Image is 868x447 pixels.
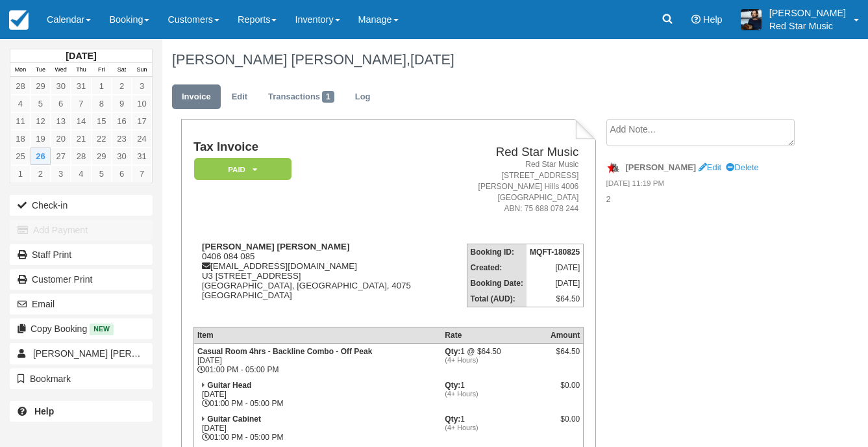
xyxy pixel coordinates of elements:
a: 29 [92,147,112,165]
a: 12 [31,112,51,130]
a: 29 [31,77,51,95]
th: Fri [92,63,112,77]
td: $64.50 [527,291,584,307]
button: Check-in [10,195,153,216]
em: (4+ Hours) [445,390,544,398]
a: 3 [132,77,152,95]
em: (4+ Hours) [445,356,544,364]
span: Help [703,14,723,25]
strong: [DATE] [66,51,96,61]
th: Wed [51,63,71,77]
strong: [PERSON_NAME] [PERSON_NAME] [202,242,349,251]
a: 15 [92,112,112,130]
a: 17 [132,112,152,130]
a: 1 [10,165,31,183]
a: 28 [71,147,91,165]
a: 23 [112,130,132,147]
a: 25 [10,147,31,165]
a: Staff Print [10,244,153,265]
a: Edit [699,162,721,172]
a: 10 [132,95,152,112]
th: Tue [31,63,51,77]
a: 30 [112,147,132,165]
td: [DATE] [527,275,584,291]
a: 2 [31,165,51,183]
th: Sun [132,63,152,77]
td: [DATE] [527,260,584,275]
h1: [PERSON_NAME] [PERSON_NAME], [172,52,804,68]
a: 26 [31,147,51,165]
a: 30 [51,77,71,95]
strong: Guitar Cabinet [207,415,261,424]
div: 0406 084 085 [EMAIL_ADDRESS][DOMAIN_NAME] U3 [STREET_ADDRESS] [GEOGRAPHIC_DATA], [GEOGRAPHIC_DATA... [193,242,447,316]
img: A1 [741,9,762,30]
a: 31 [71,77,91,95]
a: 1 [92,77,112,95]
h2: Red Star Music [453,146,579,159]
a: Invoice [172,84,221,110]
a: 22 [92,130,112,147]
address: Red Star Music [STREET_ADDRESS] [PERSON_NAME] Hills 4006 [GEOGRAPHIC_DATA] ABN: 75 688 078 244 [453,159,579,215]
em: [DATE] 11:19 PM [606,178,804,192]
td: [DATE] 01:00 PM - 05:00 PM [193,411,441,445]
strong: Guitar Head [207,381,251,390]
td: 1 @ $64.50 [441,343,547,377]
a: 16 [112,112,132,130]
a: 11 [10,112,31,130]
a: 2 [112,77,132,95]
span: [PERSON_NAME] [PERSON_NAME] [33,348,185,359]
a: 20 [51,130,71,147]
p: Red Star Music [769,19,846,32]
span: New [90,324,114,335]
a: 14 [71,112,91,130]
strong: Qty [445,415,460,424]
a: 8 [92,95,112,112]
a: Delete [726,162,758,172]
button: Add Payment [10,220,153,240]
strong: Casual Room 4hrs - Backline Combo - Off Peak [197,347,372,356]
em: Paid [194,158,291,181]
a: [PERSON_NAME] [PERSON_NAME] [10,343,153,364]
div: $64.50 [551,347,580,366]
a: 31 [132,147,152,165]
a: 5 [92,165,112,183]
th: Thu [71,63,91,77]
div: $0.00 [551,381,580,400]
em: (4+ Hours) [445,424,544,431]
th: Amount [547,327,584,343]
a: Help [10,401,153,422]
th: Booking ID: [467,244,527,260]
i: Help [691,15,701,24]
span: 1 [322,91,334,103]
strong: Qty [445,381,460,390]
b: Help [34,406,54,416]
a: Log [345,84,380,110]
td: 1 [441,411,547,445]
th: Created: [467,260,527,275]
th: Item [193,327,441,343]
a: 24 [132,130,152,147]
a: 6 [51,95,71,112]
div: $0.00 [551,415,580,434]
a: Edit [222,84,257,110]
a: 5 [31,95,51,112]
th: Rate [441,327,547,343]
td: [DATE] 01:00 PM - 05:00 PM [193,343,441,377]
strong: MQFT-180825 [530,248,580,257]
a: 4 [10,95,31,112]
a: Customer Print [10,269,153,290]
a: 7 [71,95,91,112]
a: 21 [71,130,91,147]
th: Total (AUD): [467,291,527,307]
a: Transactions1 [258,84,344,110]
a: 27 [51,147,71,165]
span: [DATE] [410,51,454,68]
a: 3 [51,165,71,183]
a: 18 [10,130,31,147]
p: 2 [606,194,804,206]
th: Sat [112,63,132,77]
button: Copy Booking New [10,318,153,339]
a: 6 [112,165,132,183]
a: 19 [31,130,51,147]
td: [DATE] 01:00 PM - 05:00 PM [193,377,441,411]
